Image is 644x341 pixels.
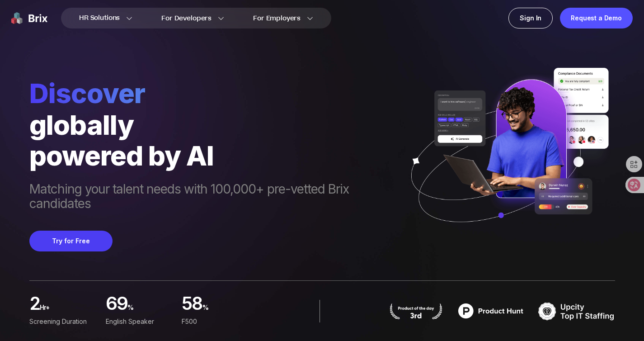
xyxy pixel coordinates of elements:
[253,14,301,23] span: For Employers
[79,11,120,25] span: HR Solutions
[560,8,633,28] a: Request a Demo
[29,295,40,315] span: 2
[29,77,400,109] span: Discover
[161,14,212,23] span: For Developers
[182,317,251,327] div: F500
[29,182,400,213] span: Matching your talent needs with 100,000+ pre-vetted Brix candidates
[105,317,174,327] div: English Speaker
[40,300,98,320] span: hr+
[29,317,99,327] div: Screening duration
[202,300,251,320] span: %
[29,140,400,171] div: powered by AI
[389,303,443,319] img: product hunt badge
[182,295,202,315] span: 58
[29,109,400,140] div: globally
[29,231,113,251] button: Try for Free
[105,295,127,315] span: 69
[538,300,615,322] img: TOP IT STAFFING
[452,300,529,322] img: product hunt badge
[127,300,174,320] span: %
[508,8,553,28] a: Sign In
[400,68,615,241] img: ai generate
